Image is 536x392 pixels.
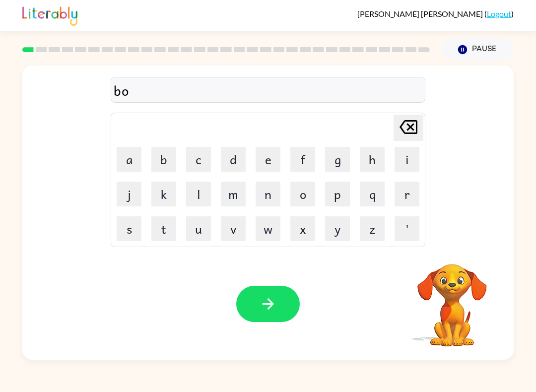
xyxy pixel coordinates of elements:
video: Your browser must support playing .mp4 files to use Literably. Please try using another browser. [402,249,502,348]
img: Literably [22,4,77,26]
button: w [256,216,280,241]
button: m [221,182,246,206]
button: l [186,182,211,206]
button: ' [395,216,419,241]
button: h [360,147,385,172]
button: d [221,147,246,172]
button: u [186,216,211,241]
button: f [290,147,315,172]
button: Pause [442,38,514,61]
button: i [395,147,419,172]
button: p [325,182,350,206]
button: v [221,216,246,241]
button: o [290,182,315,206]
button: b [151,147,176,172]
a: Logout [487,9,511,18]
button: x [290,216,315,241]
button: k [151,182,176,206]
span: [PERSON_NAME] [PERSON_NAME] [357,9,484,18]
button: a [117,147,141,172]
button: z [360,216,385,241]
button: y [325,216,350,241]
button: j [117,182,141,206]
button: e [256,147,280,172]
button: r [395,182,419,206]
button: t [151,216,176,241]
div: ( ) [357,9,514,18]
button: q [360,182,385,206]
button: g [325,147,350,172]
button: c [186,147,211,172]
button: n [256,182,280,206]
button: s [117,216,141,241]
div: bo [114,80,422,101]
